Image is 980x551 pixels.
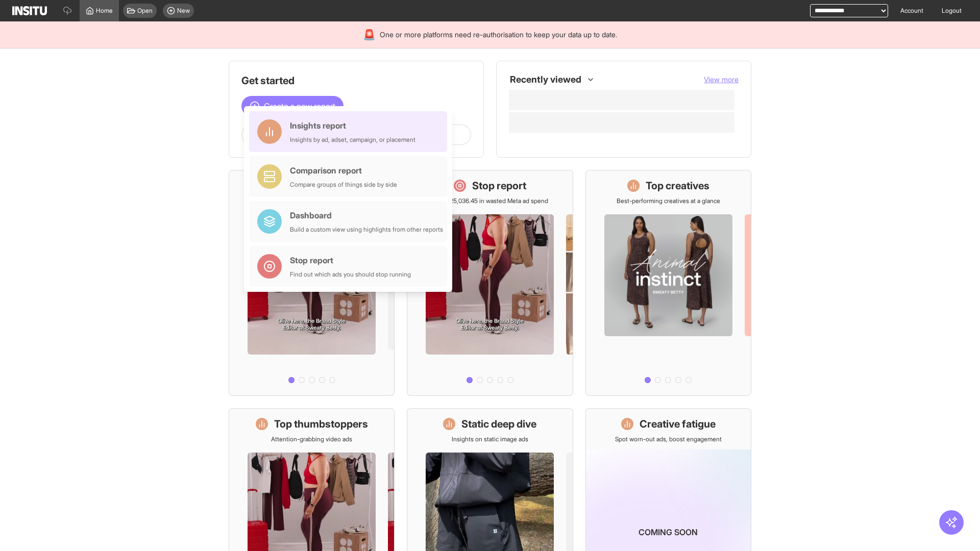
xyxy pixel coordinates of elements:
[452,435,528,443] p: Insights on static image ads
[290,119,415,132] div: Insights report
[264,100,335,112] span: Create a new report
[96,7,113,15] span: Home
[229,170,395,396] a: What's live nowSee all active ads instantly
[290,270,411,279] div: Find out which ads you should stop running
[290,209,443,221] div: Dashboard
[407,170,573,396] a: Stop reportSave £25,036.45 in wasted Meta ad spend
[585,170,751,396] a: Top creativesBest-performing creatives at a glance
[363,28,376,42] div: 🚨
[431,197,548,205] p: Save £25,036.45 in wasted Meta ad spend
[241,96,344,116] button: Create a new report
[137,7,153,15] span: Open
[290,226,443,234] div: Build a custom view using highlights from other reports
[290,164,397,177] div: Comparison report
[12,6,47,15] img: Logo
[177,7,190,15] span: New
[461,417,536,431] h1: Static deep dive
[241,73,471,88] h1: Get started
[646,179,709,193] h1: Top creatives
[617,197,720,205] p: Best-performing creatives at a glance
[704,74,739,85] button: View more
[472,179,526,193] h1: Stop report
[290,136,415,144] div: Insights by ad, adset, campaign, or placement
[274,417,368,431] h1: Top thumbstoppers
[271,435,352,443] p: Attention-grabbing video ads
[704,75,739,84] span: View more
[290,254,411,266] div: Stop report
[290,181,397,189] div: Compare groups of things side by side
[380,30,617,40] span: One or more platforms need re-authorisation to keep your data up to date.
